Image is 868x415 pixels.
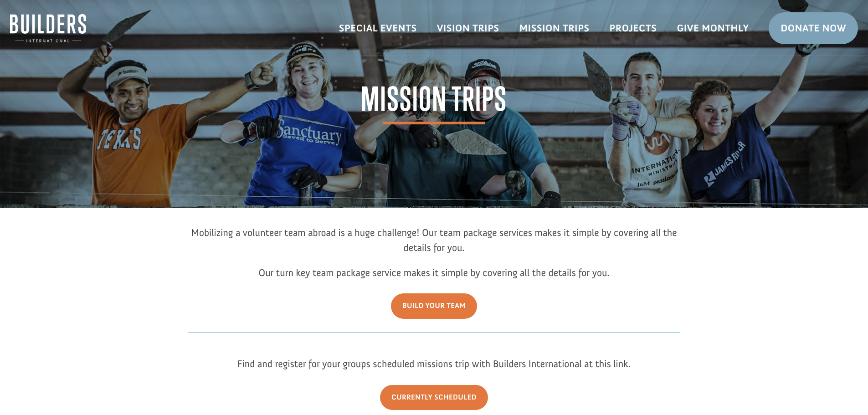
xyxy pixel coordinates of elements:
[237,358,631,370] span: Find and register for your groups scheduled missions trip with Builders International at this link.
[10,14,86,42] img: Builders International
[391,293,477,318] a: Build Your Team
[191,226,677,254] span: Mobilizing a volunteer team abroad is a huge challenge! Our team package services makes it simple...
[427,15,509,41] a: Vision Trips
[600,15,667,41] a: Projects
[329,15,427,41] a: Special Events
[667,15,759,41] a: Give Monthly
[258,266,609,279] span: Our turn key team package service makes it simple by covering all the details for you.
[361,83,507,124] span: Mission Trips
[509,15,600,41] a: Mission Trips
[380,385,488,410] a: Currently Scheduled
[769,12,858,44] a: Donate Now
